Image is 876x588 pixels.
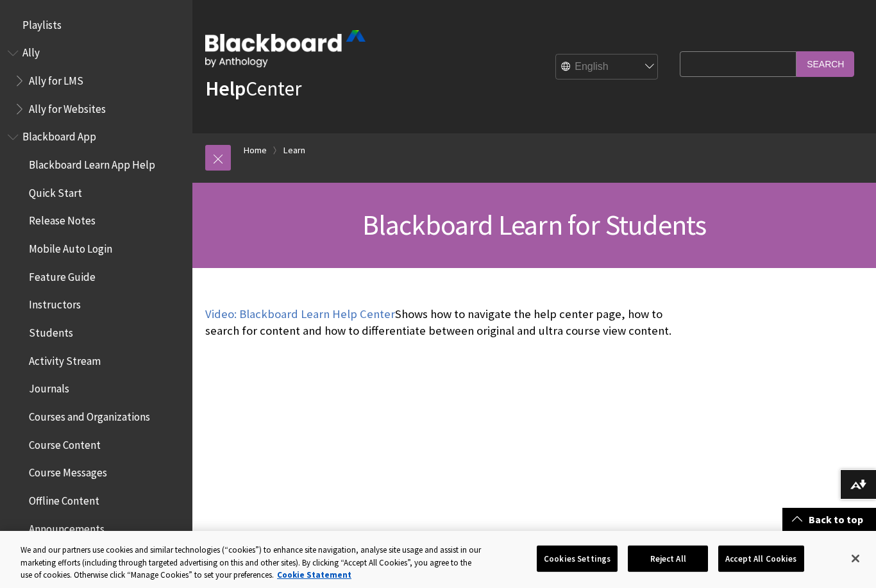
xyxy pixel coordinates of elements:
span: Students [29,322,73,339]
span: Instructors [29,294,81,312]
img: Blackboard by Anthology [205,30,366,67]
button: Close [841,544,870,573]
span: Playlists [22,14,62,31]
input: Search [796,51,854,76]
button: Reject All [628,545,708,572]
p: Shows how to navigate the help center page, how to search for content and how to differentiate be... [205,306,673,339]
a: Learn [283,142,305,158]
span: Course Messages [29,462,107,480]
span: Offline Content [29,490,99,507]
span: Blackboard App [22,126,96,144]
span: Activity Stream [29,350,101,367]
a: Video: Blackboard Learn Help Center [205,307,395,322]
span: Ally [22,42,40,60]
button: Cookies Settings [537,545,618,572]
div: We and our partners use cookies and similar technologies (“cookies”) to enhance site navigation, ... [21,544,482,582]
span: Courses and Organizations [29,406,150,423]
select: Site Language Selector [556,55,659,80]
span: Mobile Auto Login [29,238,112,255]
span: Blackboard Learn App Help [29,154,155,171]
span: Blackboard Learn for Students [362,207,707,242]
a: Back to top [782,508,876,532]
a: HelpCenter [205,76,301,101]
strong: Help [205,76,246,101]
span: Release Notes [29,210,96,228]
span: Journals [29,378,69,396]
span: Announcements [29,518,105,535]
button: Accept All Cookies [718,545,804,572]
span: Ally for LMS [29,70,83,87]
span: Course Content [29,434,101,451]
span: Feature Guide [29,266,96,283]
a: More information about your privacy, opens in a new tab [277,569,351,580]
a: Home [244,142,267,158]
span: Quick Start [29,182,82,199]
nav: Book outline for Anthology Ally Help [8,42,185,120]
span: Ally for Websites [29,98,106,115]
nav: Book outline for Playlists [8,14,185,36]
